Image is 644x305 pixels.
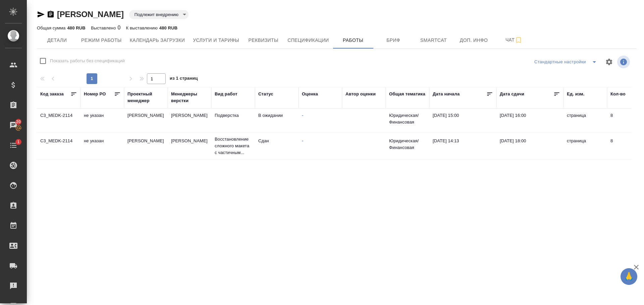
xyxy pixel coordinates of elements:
div: Кол-во [610,91,626,97]
span: Детали [41,36,73,45]
a: [PERSON_NAME] [57,10,124,19]
td: [PERSON_NAME] [124,109,168,132]
div: Оценка [302,91,318,97]
span: Календарь загрузки [130,36,185,45]
span: Режим работы [81,36,122,45]
div: Общая тематика [389,91,425,97]
p: Выставлено [91,25,118,30]
div: Проектный менеджер [127,91,164,104]
div: Дата сдачи [500,91,524,97]
p: Восстановление сложного макета с частичным... [215,136,252,156]
p: Подверстка [215,112,252,119]
td: [DATE] 14:13 [429,134,496,158]
a: - [302,138,303,143]
td: В ожидании [255,109,299,132]
a: 20 [2,117,25,134]
td: Юридическая/Финансовая [386,109,429,132]
p: Общая сумма [37,25,67,30]
span: Бриф [377,36,410,45]
td: страница [563,109,607,132]
span: Показать работы без спецификаций [50,58,125,64]
div: Код заказа [40,91,64,97]
span: Работы [337,36,369,45]
td: [DATE] 16:00 [496,109,563,132]
td: [PERSON_NAME] [168,134,211,158]
div: Дата начала [433,91,460,97]
span: Посмотреть информацию [617,56,631,68]
div: Ед. изм. [567,91,585,97]
p: К выставлению [126,25,159,30]
td: C3_MEDK-2114 [37,134,80,158]
td: [DATE] 18:00 [496,134,563,158]
div: Подлежит внедрению [129,10,189,19]
button: 🙏 [621,268,637,285]
td: Юридическая/Финансовая [386,134,429,158]
td: C3_MEDK-2114 [37,109,80,132]
div: split button [533,57,601,67]
span: Доп. инфо [458,36,490,45]
div: Автор оценки [345,91,376,97]
span: Настроить таблицу [601,54,617,70]
div: 0 [91,24,121,32]
span: Услуги и тарифы [193,36,239,45]
td: [DATE] 15:00 [429,109,496,132]
td: Сдан [255,134,299,158]
svg: Подписаться [515,36,523,44]
p: 480 RUB [159,25,177,30]
a: - [302,113,303,118]
span: Спецификации [287,36,329,45]
button: Скопировать ссылку [47,10,55,18]
span: 1 [13,139,23,145]
span: Smartcat [418,36,450,45]
div: Менеджеры верстки [171,91,208,104]
td: [PERSON_NAME] [168,109,211,132]
a: 1 [2,137,25,154]
div: Вид работ [215,91,237,97]
span: 20 [12,119,25,125]
p: 480 RUB [67,25,85,30]
span: 🙏 [623,270,635,284]
div: Статус [258,91,273,97]
span: Реквизиты [247,36,279,45]
td: не указан [80,134,124,158]
button: Скопировать ссылку для ЯМессенджера [37,10,45,18]
button: Подлежит внедрению [132,12,180,17]
td: не указан [80,109,124,132]
td: [PERSON_NAME] [124,134,168,158]
span: Чат [498,36,530,44]
td: страница [563,134,607,158]
span: из 1 страниц [170,74,198,84]
div: Номер PO [84,91,106,97]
